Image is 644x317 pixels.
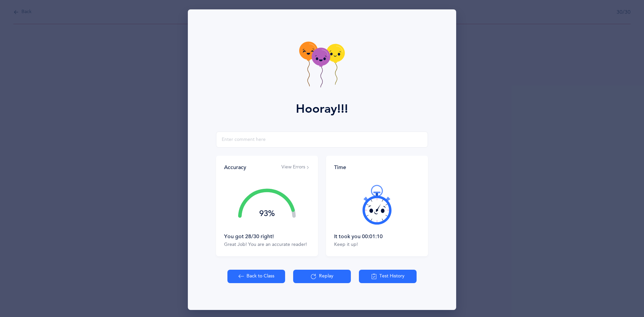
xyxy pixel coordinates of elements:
[334,164,420,171] div: Time
[296,100,348,118] div: Hooray!!!
[216,131,428,148] input: Enter comment here
[359,270,417,283] button: Test History
[224,233,310,240] div: You got 28/30 right!
[227,270,285,283] button: Back to Class
[334,233,420,240] div: It took you 00:01:10
[293,270,351,283] button: Replay
[281,164,310,171] button: View Errors
[224,242,310,248] div: Great Job! You are an accurate reader!
[238,210,296,218] div: 93%
[224,164,246,171] div: Accuracy
[334,242,420,248] div: Keep it up!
